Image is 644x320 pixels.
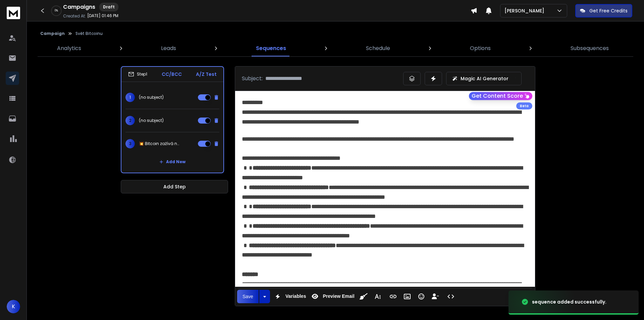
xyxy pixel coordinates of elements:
p: (no subject) [139,118,164,123]
p: A/Z Test [196,71,217,78]
p: Created At: [63,13,86,19]
button: Campaign [40,31,65,36]
p: Subsequences [571,44,609,52]
span: Preview Email [321,293,356,299]
p: Leads [161,44,176,52]
a: Analytics [53,40,85,56]
h1: Campaigns [63,3,95,11]
button: More Text [371,290,384,303]
p: Sequences [256,44,286,52]
button: K [7,300,20,313]
button: Get Content Score [469,92,532,100]
span: 1 [125,93,135,102]
a: Options [466,40,495,56]
button: Magic AI Generator [446,72,522,85]
button: Variables [271,290,308,303]
span: Variables [284,293,308,299]
button: Clean HTML [357,290,370,303]
p: Options [470,44,491,52]
li: Step1CC/BCCA/Z Test1(no subject)2(no subject)3💥 Bitcoin zažívá návrat na výsluní. A tentokrát u t... [121,66,224,173]
button: Code View [444,290,457,303]
a: Schedule [362,40,394,56]
p: Svět Bitcoinu [75,31,103,36]
button: Get Free Credits [575,4,632,17]
div: Step 1 [128,71,147,77]
img: logo [7,7,20,19]
button: Insert Link (Ctrl+K) [387,290,399,303]
a: Leads [157,40,180,56]
p: Subject: [242,75,263,83]
button: Emoticons [415,290,428,303]
span: 3 [125,139,135,148]
a: Sequences [252,40,290,56]
button: Preview Email [309,290,356,303]
p: 💥 Bitcoin zažívá návrat na výsluní. A tentokrát u toho budou i vlády. [139,141,182,146]
p: Analytics [57,44,81,52]
p: Magic AI Generator [461,75,508,82]
button: Save [237,290,259,303]
div: Draft [99,3,118,11]
div: sequence added successfully. [532,299,606,305]
button: Add New [154,155,191,169]
button: Add Step [121,180,228,193]
p: [DATE] 01:46 PM [87,13,118,18]
p: Get Free Credits [589,7,628,14]
p: [PERSON_NAME] [504,7,547,14]
a: Subsequences [567,40,613,56]
div: Beta [516,102,532,109]
p: (no subject) [139,95,164,100]
button: Insert Unsubscribe Link [429,290,442,303]
p: Schedule [366,44,390,52]
p: 0 % [55,9,58,13]
button: Insert Image (Ctrl+P) [401,290,414,303]
span: 2 [125,116,135,125]
p: CC/BCC [162,71,182,78]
